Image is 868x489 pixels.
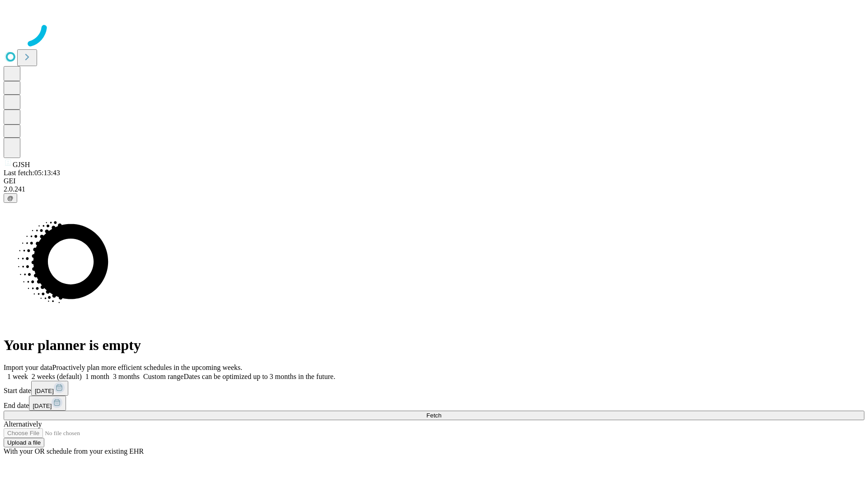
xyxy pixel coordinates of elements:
[31,381,68,396] button: [DATE]
[184,373,335,380] span: Dates can be optimized up to 3 months in the future.
[4,177,864,185] div: GEI
[4,193,17,203] button: @
[7,373,28,380] span: 1 week
[33,403,52,409] span: [DATE]
[4,337,864,354] h1: Your planner is empty
[32,373,82,380] span: 2 weeks (default)
[426,412,441,419] span: Fetch
[4,411,864,420] button: Fetch
[4,185,864,193] div: 2.0.241
[13,161,30,168] span: GJSH
[4,447,144,455] span: With your OR schedule from your existing EHR
[4,438,44,447] button: Upload a file
[52,364,242,371] span: Proactively plan more efficient schedules in the upcoming weeks.
[113,373,140,380] span: 3 months
[4,381,864,396] div: Start date
[143,373,184,380] span: Custom range
[4,420,42,428] span: Alternatively
[4,396,864,411] div: End date
[29,396,66,411] button: [DATE]
[85,373,109,380] span: 1 month
[4,364,52,371] span: Import your data
[7,195,14,201] span: @
[4,169,60,177] span: Last fetch: 05:13:43
[35,388,54,394] span: [DATE]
